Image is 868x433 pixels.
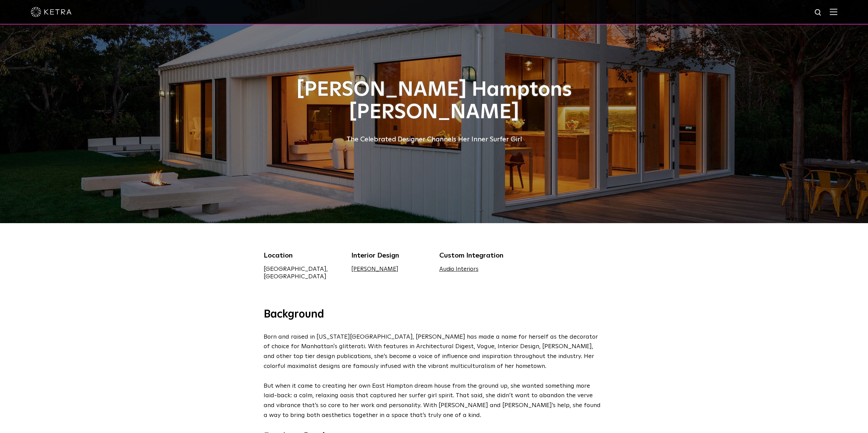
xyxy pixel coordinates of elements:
[264,332,601,420] p: Born and raised in [US_STATE][GEOGRAPHIC_DATA], [PERSON_NAME] has made a name for herself as the ...
[351,250,429,261] div: Interior Design
[31,7,72,17] img: ketra-logo-2019-white
[264,79,605,124] h1: [PERSON_NAME] Hamptons [PERSON_NAME]
[814,9,823,17] img: search icon
[439,250,517,261] div: Custom Integration
[264,250,341,261] div: Location
[264,265,341,280] div: [GEOGRAPHIC_DATA], [GEOGRAPHIC_DATA]
[830,9,837,15] img: Hamburger%20Nav.svg
[351,266,398,272] a: [PERSON_NAME]
[264,134,605,145] div: The Celebrated Designer Channels Her Inner Surfer Girl
[264,308,605,322] h3: Background
[439,266,479,272] a: Audio Interiors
